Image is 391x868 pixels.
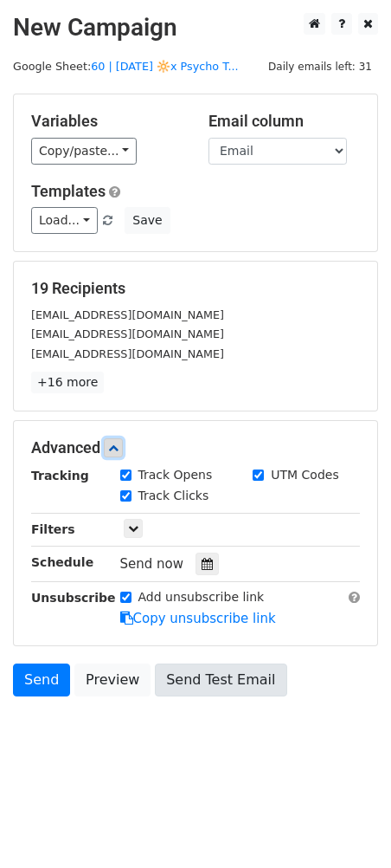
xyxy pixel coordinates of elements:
[31,555,93,569] strong: Schedule
[31,138,137,165] a: Copy/paste...
[31,327,224,340] small: [EMAIL_ADDRESS][DOMAIN_NAME]
[138,466,213,484] label: Track Opens
[31,112,183,131] h5: Variables
[13,13,378,42] h2: New Campaign
[31,182,106,200] a: Templates
[208,112,360,131] h5: Email column
[91,60,238,73] a: 60 | [DATE] 🔆x Psycho T...
[74,664,151,696] a: Preview
[31,522,75,536] strong: Filters
[31,469,89,483] strong: Tracking
[13,664,70,696] a: Send
[31,347,224,360] small: [EMAIL_ADDRESS][DOMAIN_NAME]
[31,591,116,605] strong: Unsubscribe
[31,279,360,298] h5: 19 Recipients
[13,60,239,73] small: Google Sheet:
[120,611,276,626] a: Copy unsubscribe link
[138,588,265,606] label: Add unsubscribe link
[31,372,104,393] a: +16 more
[31,207,98,234] a: Load...
[262,60,378,73] a: Daily emails left: 31
[271,466,338,484] label: UTM Codes
[138,487,209,505] label: Track Clicks
[262,57,378,76] span: Daily emails left: 31
[304,785,391,868] iframe: Chat Widget
[120,556,184,572] span: Send now
[155,664,286,696] a: Send Test Email
[31,308,224,321] small: [EMAIL_ADDRESS][DOMAIN_NAME]
[31,438,360,457] h5: Advanced
[125,207,170,234] button: Save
